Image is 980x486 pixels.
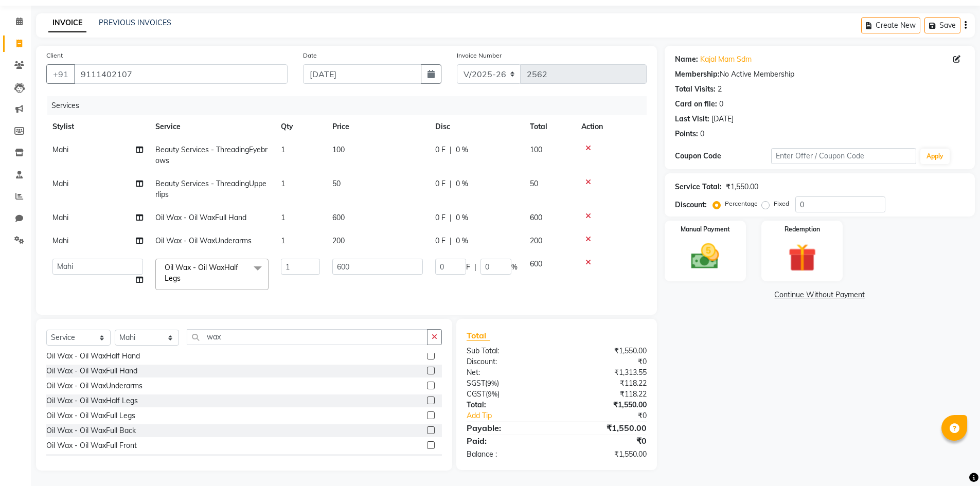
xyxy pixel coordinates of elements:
[456,236,468,246] span: 0 %
[488,390,497,398] span: 9%
[557,400,654,410] div: ₹1,550.00
[711,114,734,124] div: [DATE]
[682,240,728,273] img: _cash.svg
[530,236,542,245] span: 200
[530,179,538,188] span: 50
[459,367,557,378] div: Net:
[681,225,730,234] label: Manual Payment
[675,54,698,65] div: Name:
[557,356,654,367] div: ₹0
[450,212,452,223] span: |
[467,389,486,399] span: CGST
[459,356,557,367] div: Discount:
[155,213,246,222] span: Oil Wax - Oil WaxFull Hand
[726,182,758,192] div: ₹1,550.00
[459,410,573,421] a: Add Tip
[667,290,973,300] a: Continue Without Payment
[459,400,557,410] div: Total:
[99,18,171,27] a: PREVIOUS INVOICES
[46,64,75,84] button: +91
[456,178,468,189] span: 0 %
[779,240,825,275] img: _gift.svg
[332,213,345,222] span: 600
[719,99,723,110] div: 0
[46,440,137,451] div: Oil Wax - Oil WaxFull Front
[557,389,654,400] div: ₹118.22
[557,367,654,378] div: ₹1,313.55
[52,236,68,245] span: Mahi
[459,449,557,460] div: Balance :
[52,213,68,222] span: Mahi
[700,129,704,139] div: 0
[511,262,518,273] span: %
[530,213,542,222] span: 600
[47,96,654,115] div: Services
[557,422,654,434] div: ₹1,550.00
[52,145,68,154] span: Mahi
[675,129,698,139] div: Points:
[46,455,136,466] div: Oil Wax - Oil WaxFull Body
[467,330,490,341] span: Total
[165,263,238,283] span: Oil Wax - Oil WaxHalf Legs
[450,236,452,246] span: |
[575,115,647,138] th: Action
[435,178,446,189] span: 0 F
[725,199,758,208] label: Percentage
[861,17,920,33] button: Create New
[281,236,285,245] span: 1
[700,54,752,65] a: Kajal Mam Sdm
[46,381,142,391] div: Oil Wax - Oil WaxUnderarms
[46,51,63,60] label: Client
[920,149,950,164] button: Apply
[46,366,137,376] div: Oil Wax - Oil WaxFull Hand
[435,145,446,155] span: 0 F
[450,145,452,155] span: |
[675,200,707,210] div: Discount:
[155,179,266,199] span: Beauty Services - ThreadingUpperlips
[675,69,965,80] div: No Active Membership
[181,274,185,283] a: x
[46,351,140,362] div: Oil Wax - Oil WaxHalf Hand
[281,145,285,154] span: 1
[530,145,542,154] span: 100
[155,236,252,245] span: Oil Wax - Oil WaxUnderarms
[459,422,557,434] div: Payable:
[46,395,138,406] div: Oil Wax - Oil WaxHalf Legs
[459,435,557,447] div: Paid:
[487,379,497,387] span: 9%
[557,346,654,356] div: ₹1,550.00
[718,84,722,95] div: 2
[456,145,468,155] span: 0 %
[303,51,317,60] label: Date
[52,179,68,188] span: Mahi
[675,151,772,161] div: Coupon Code
[557,378,654,389] div: ₹118.22
[155,145,268,165] span: Beauty Services - ThreadingEyebrows
[281,179,285,188] span: 1
[675,114,709,124] div: Last Visit:
[771,148,916,164] input: Enter Offer / Coupon Code
[332,145,345,154] span: 100
[281,213,285,222] span: 1
[429,115,524,138] th: Disc
[459,389,557,400] div: ( )
[774,199,789,208] label: Fixed
[74,64,288,84] input: Search by Name/Mobile/Email/Code
[332,179,341,188] span: 50
[524,115,575,138] th: Total
[467,379,485,388] span: SGST
[435,212,446,223] span: 0 F
[675,69,720,80] div: Membership:
[46,410,135,421] div: Oil Wax - Oil WaxFull Legs
[149,115,275,138] th: Service
[474,262,476,273] span: |
[187,329,427,345] input: Search or Scan
[459,346,557,356] div: Sub Total:
[275,115,326,138] th: Qty
[557,435,654,447] div: ₹0
[459,378,557,389] div: ( )
[675,84,716,95] div: Total Visits:
[46,425,136,436] div: Oil Wax - Oil WaxFull Back
[48,14,86,32] a: INVOICE
[675,182,722,192] div: Service Total:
